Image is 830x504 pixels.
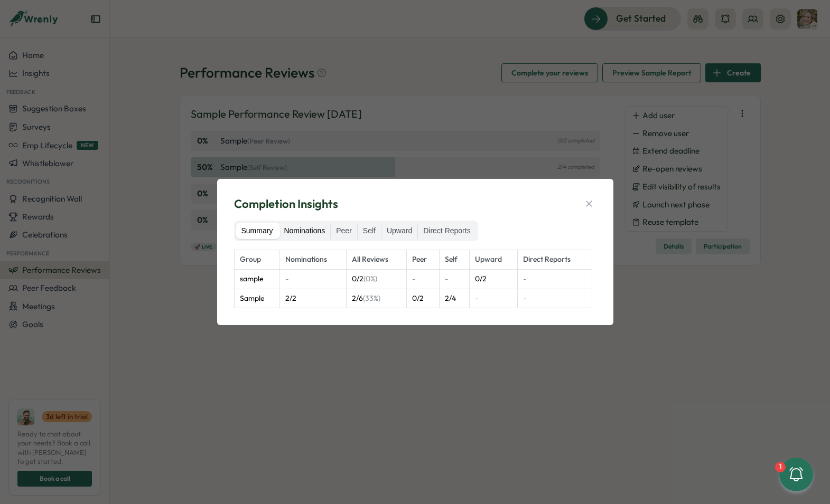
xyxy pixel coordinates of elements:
td: 2 / 6 [347,289,407,308]
td: Sample [234,289,279,308]
th: Group [234,250,279,270]
td: - [518,289,592,308]
label: Summary [236,223,278,240]
label: Peer [331,223,357,240]
td: 2 / 2 [279,289,347,308]
div: 1 [775,462,786,472]
button: 1 [779,458,813,491]
td: - [518,269,592,289]
th: Peer [406,250,439,270]
label: Upward [381,223,417,240]
th: All Reviews [347,250,407,270]
span: (33%) [363,293,380,303]
td: - [439,269,469,289]
label: Self [358,223,381,240]
th: Self [439,250,469,270]
label: Nominations [278,223,330,240]
td: 0 / 2 [406,289,439,308]
span: Completion Insights [234,196,338,212]
label: Direct Reports [418,223,475,240]
td: 2 / 4 [439,289,469,308]
td: - [469,289,517,308]
td: - [279,269,347,289]
th: Nominations [279,250,347,270]
td: - [406,269,439,289]
th: Upward [469,250,517,270]
td: sample [234,269,279,289]
th: Direct Reports [518,250,592,270]
span: (0%) [363,274,377,283]
td: 0 / 2 [347,269,407,289]
td: 0 / 2 [469,269,517,289]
